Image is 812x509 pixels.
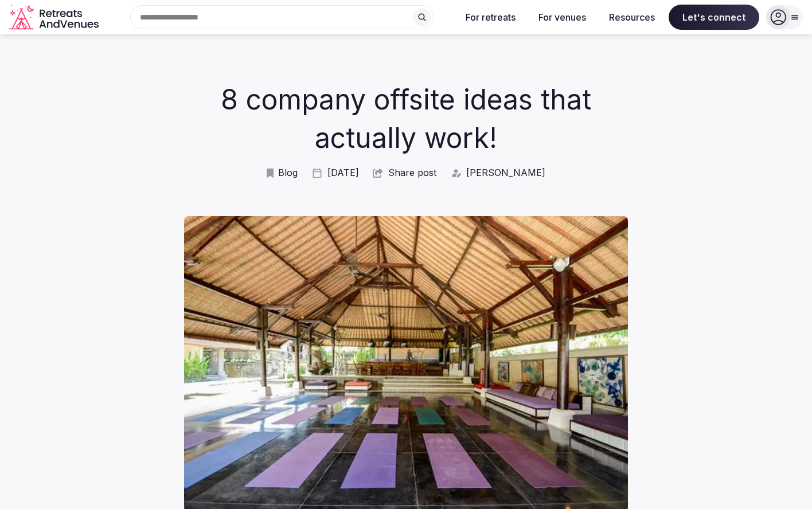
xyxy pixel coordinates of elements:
span: [PERSON_NAME] [466,166,545,179]
span: Let's connect [669,5,759,30]
svg: Retreats and Venues company logo [9,5,101,30]
h1: 8 company offsite ideas that actually work! [212,80,600,157]
a: Visit the homepage [9,5,101,30]
span: Blog [278,166,298,179]
span: Share post [388,166,436,179]
button: For venues [529,5,595,30]
a: Blog [267,166,298,179]
button: For retreats [456,5,525,30]
a: [PERSON_NAME] [450,166,545,179]
button: Resources [600,5,664,30]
